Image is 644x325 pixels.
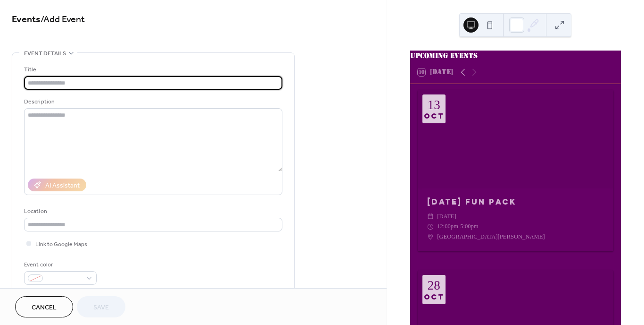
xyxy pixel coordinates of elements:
[410,51,621,61] div: Upcoming events
[428,279,440,292] div: 28
[24,65,281,75] div: Title
[418,197,613,207] div: [DATE] Fun Pack
[24,97,281,107] div: Description
[437,232,545,242] span: [GEOGRAPHIC_DATA][PERSON_NAME]
[427,212,434,222] div: ​
[428,99,440,111] div: 13
[24,49,66,59] span: Event details
[427,232,434,242] div: ​
[424,294,444,300] div: Oct
[12,10,41,29] a: Events
[424,113,444,120] div: Oct
[35,239,87,249] span: Link to Google Maps
[32,303,57,313] span: Cancel
[24,260,95,270] div: Event color
[24,206,281,216] div: Location
[460,222,478,231] span: 5:00pm
[437,212,456,222] span: [DATE]
[15,296,73,317] button: Cancel
[41,10,85,29] span: / Add Event
[427,222,434,231] div: ​
[458,222,460,231] span: -
[437,222,458,231] span: 12:00pm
